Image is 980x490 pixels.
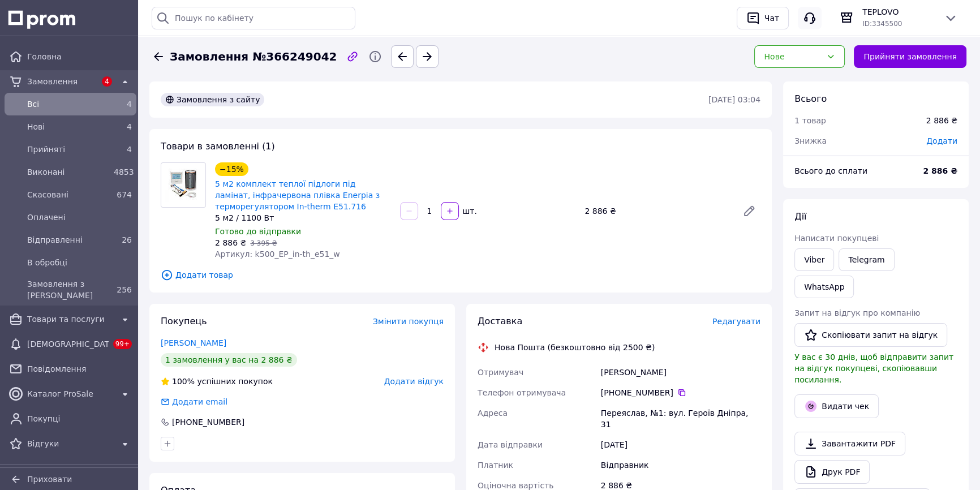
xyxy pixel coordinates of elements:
[171,396,229,407] div: Додати email
[794,116,826,125] span: 1 товар
[839,248,894,271] a: Telegram
[764,50,822,63] div: Нове
[27,413,132,424] span: Покупці
[923,166,957,175] b: 2 886 ₴
[27,313,114,325] span: Товари та послуги
[127,100,132,109] span: 4
[373,317,444,326] span: Змінити покупця
[794,166,867,175] span: Всього до сплати
[712,317,760,326] span: Редагувати
[152,7,355,29] input: Пошук по кабінету
[127,122,132,131] span: 4
[27,189,109,200] span: Скасовані
[170,49,337,65] span: Замовлення №366249042
[762,10,781,27] div: Чат
[161,93,264,106] div: Замовлення з сайту
[478,440,543,449] span: Дата відправки
[737,7,789,29] button: Чат
[215,238,246,247] span: 2 886 ₴
[250,239,277,247] span: 3 395 ₴
[794,234,879,243] span: Написати покупцеві
[27,212,132,223] span: Оплачені
[478,388,566,397] span: Телефон отримувача
[794,211,806,222] span: Дії
[794,93,827,104] span: Всього
[215,227,301,236] span: Готово до відправки
[172,377,195,386] span: 100%
[27,76,96,87] span: Замовлення
[794,460,870,484] a: Друк PDF
[478,316,522,326] span: Доставка
[27,338,109,350] span: [DEMOGRAPHIC_DATA]
[862,6,935,18] span: TEPLOVO
[160,396,229,407] div: Додати email
[161,353,297,367] div: 1 замовлення у вас на 2 886 ₴
[102,76,112,87] span: 4
[862,20,902,28] span: ID: 3345500
[114,167,134,177] span: 4853
[27,234,109,246] span: Відправленні
[854,45,966,68] button: Прийняти замовлення
[794,323,947,347] button: Скопіювати запит на відгук
[926,115,957,126] div: 2 886 ₴
[794,432,905,455] a: Завантажити PDF
[161,169,205,202] img: 5 м2 комплект теплої підлоги під ламінат, інфрачервона плівка Enerpia з терморегулятором In-therm...
[27,257,132,268] span: В обробці
[794,248,834,271] a: Viber
[215,179,380,211] a: 5 м2 комплект теплої підлоги під ламінат, інфрачервона плівка Enerpia з терморегулятором In-therm...
[708,95,760,104] time: [DATE] 03:04
[127,145,132,154] span: 4
[27,51,132,62] span: Головна
[794,353,953,384] span: У вас є 30 днів, щоб відправити запит на відгук покупцеві, скопіювавши посилання.
[599,435,763,455] div: [DATE]
[460,205,478,217] div: шт.
[215,162,248,176] div: −15%
[478,409,508,418] span: Адреса
[27,475,72,484] span: Приховати
[601,387,760,398] div: [PHONE_NUMBER]
[478,461,513,470] span: Платник
[599,362,763,382] div: [PERSON_NAME]
[161,316,207,326] span: Покупець
[161,376,273,387] div: успішних покупок
[215,250,340,259] span: Артикул: k500_EP_in-th_e51_w
[794,308,920,317] span: Запит на відгук про компанію
[27,388,114,399] span: Каталог ProSale
[478,481,553,490] span: Оціночна вартість
[794,136,827,145] span: Знижка
[599,455,763,475] div: Відправник
[599,403,763,435] div: Переяслав, №1: вул. Героїв Дніпра, 31
[27,121,109,132] span: Нові
[161,269,760,281] span: Додати товар
[27,438,114,449] span: Відгуки
[794,276,854,298] a: WhatsApp
[27,166,109,178] span: Виконані
[122,235,132,244] span: 26
[113,339,132,349] span: 99+
[478,368,523,377] span: Отримувач
[384,377,444,386] span: Додати відгук
[926,136,957,145] span: Додати
[738,200,760,222] a: Редагувати
[580,203,733,219] div: 2 886 ₴
[27,144,109,155] span: Прийняті
[492,342,657,353] div: Нова Пошта (безкоштовно від 2500 ₴)
[27,98,109,110] span: Всi
[117,190,132,199] span: 674
[117,285,132,294] span: 256
[794,394,879,418] button: Видати чек
[27,278,109,301] span: Замовлення з [PERSON_NAME]
[161,338,226,347] a: [PERSON_NAME]
[161,141,275,152] span: Товари в замовленні (1)
[215,212,391,223] div: 5 м2 / 1100 Вт
[27,363,132,375] span: Повідомлення
[171,416,246,428] div: [PHONE_NUMBER]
